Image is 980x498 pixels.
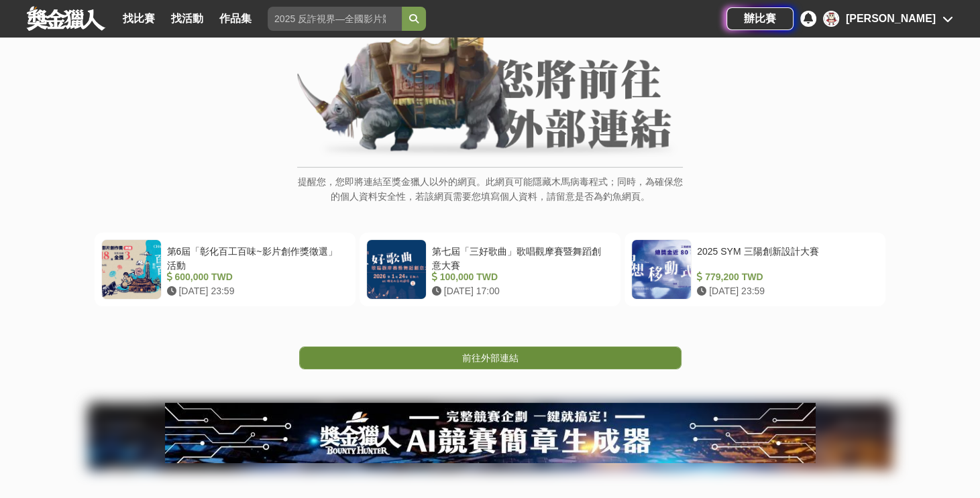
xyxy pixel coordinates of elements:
div: 第6屆「彰化百工百味~影片創作獎徵選」活動 [167,245,343,270]
a: 作品集 [214,9,257,28]
div: [DATE] 23:59 [697,284,873,298]
div: 600,000 TWD [167,270,343,284]
a: 找活動 [166,9,209,28]
img: e66c81bb-b616-479f-8cf1-2a61d99b1888.jpg [165,403,816,463]
div: [DATE] 23:59 [167,284,343,298]
div: 2025 SYM 三陽創新設計大賽 [697,245,873,270]
div: [PERSON_NAME] [846,11,936,27]
img: Avatar [824,12,838,25]
a: 2025 SYM 三陽創新設計大賽 779,200 TWD [DATE] 23:59 [624,233,885,306]
input: 2025 反詐視界—全國影片競賽 [268,7,402,31]
a: 第6屆「彰化百工百味~影片創作獎徵選」活動 600,000 TWD [DATE] 23:59 [95,233,356,306]
div: 100,000 TWD [432,270,608,284]
div: 第七屆「三好歌曲」歌唱觀摩賽暨舞蹈創意大賽 [432,245,608,270]
a: 找比賽 [117,9,160,28]
a: 第七屆「三好歌曲」歌唱觀摩賽暨舞蹈創意大賽 100,000 TWD [DATE] 17:00 [360,233,620,306]
a: 辦比賽 [726,7,794,30]
div: [DATE] 17:00 [432,284,608,298]
a: 前往外部連結 [299,347,682,369]
div: 779,200 TWD [697,270,873,284]
p: 提醒您，您即將連結至獎金獵人以外的網頁。此網頁可能隱藏木馬病毒程式；同時，為確保您的個人資料安全性，若該網頁需要您填寫個人資料，請留意是否為釣魚網頁。 [297,174,683,218]
img: External Link Banner [297,9,683,160]
span: 前往外部連結 [462,353,519,363]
